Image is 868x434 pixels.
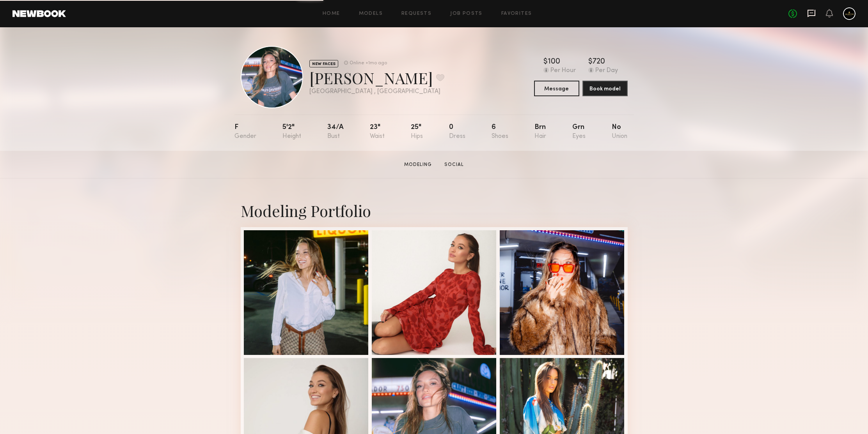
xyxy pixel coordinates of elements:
[441,161,467,168] a: Social
[241,200,628,221] div: Modeling Portfolio
[543,58,548,66] div: $
[401,161,435,168] a: Modeling
[534,124,546,140] div: Brn
[595,67,618,74] div: Per Day
[282,124,301,140] div: 5'2"
[548,58,560,66] div: 100
[450,11,483,16] a: Job Posts
[550,67,576,74] div: Per Hour
[572,124,586,140] div: Grn
[593,58,605,66] div: 720
[350,61,387,66] div: Online +1mo ago
[309,60,338,67] div: NEW FACES
[327,124,344,140] div: 34/a
[411,124,423,140] div: 25"
[401,11,431,16] a: Requests
[582,81,628,96] button: Book model
[501,11,532,16] a: Favorites
[534,81,579,96] button: Message
[234,124,256,140] div: F
[309,67,444,88] div: [PERSON_NAME]
[309,88,444,95] div: [GEOGRAPHIC_DATA] , [GEOGRAPHIC_DATA]
[449,124,465,140] div: 0
[612,124,627,140] div: No
[359,11,383,16] a: Models
[588,58,593,66] div: $
[323,11,340,16] a: Home
[492,124,508,140] div: 6
[370,124,385,140] div: 23"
